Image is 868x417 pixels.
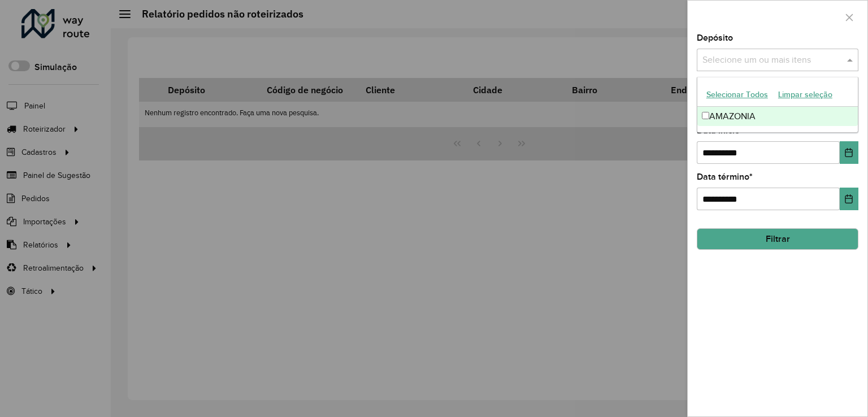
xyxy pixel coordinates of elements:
[697,77,858,133] ng-dropdown-panel: Options list
[701,86,773,103] button: Selecionar Todos
[840,188,858,210] button: Choose Date
[840,141,858,164] button: Choose Date
[697,107,858,126] div: AMAZONIA
[773,86,837,103] button: Limpar seleção
[697,170,753,184] label: Data término
[697,228,858,250] button: Filtrar
[697,31,733,45] label: Depósito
